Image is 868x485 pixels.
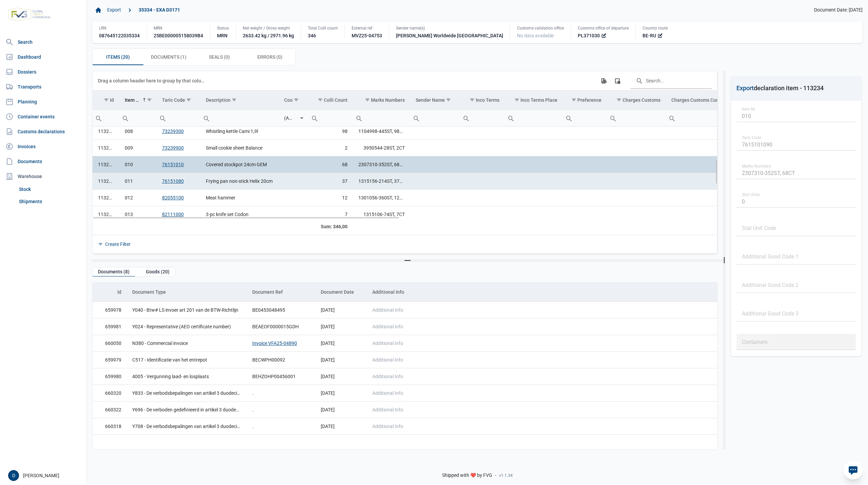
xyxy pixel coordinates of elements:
[162,212,184,217] a: 82111000
[125,97,140,103] div: Item Nr
[353,173,410,190] td: 1315156-214ST, 37CT
[410,110,460,126] input: Filter cell
[119,173,156,190] td: 011
[309,190,353,206] td: 12
[666,110,678,126] div: Search box
[372,390,403,396] span: Additional Info
[279,110,309,126] td: Filter cell
[321,341,335,346] span: [DATE]
[666,110,745,126] input: Filter cell
[607,110,666,126] td: Filter cell
[119,123,156,140] td: 008
[3,80,84,94] a: Transports
[372,289,404,295] div: Additional Info
[321,407,335,412] span: [DATE]
[309,123,353,140] td: 98
[309,206,353,223] td: 7
[200,123,279,140] td: Whistling kettle Cami 1,9l
[607,91,666,110] td: Column Charges Customs
[630,73,712,89] input: Search in the data grid
[309,91,353,110] td: Column Colli Count
[321,374,335,379] span: [DATE]
[93,110,119,126] td: Filter cell
[298,110,306,126] div: Select
[93,110,105,126] div: Search box
[157,91,201,110] td: Column Taric Code
[321,357,335,363] span: [DATE]
[505,110,563,126] input: Filter cell
[119,91,156,110] td: Column Item Nr
[252,340,297,347] button: Invoice VFA25-04890
[200,190,279,206] td: Meat hammer
[3,155,84,168] a: Documents
[470,97,475,102] span: Show filter options for column 'Inco Terms'
[252,324,299,329] span: BEAEOF0000015GDH
[106,53,130,61] span: Items (20)
[200,110,279,126] td: Filter cell
[162,97,185,103] div: Taric Code
[119,110,156,126] td: Filter cell
[119,110,132,126] div: Search box
[99,32,140,39] div: 087645122035334
[154,32,203,39] div: 25BE000005158039B4
[460,110,505,126] td: Filter cell
[372,307,403,313] span: Additional Info
[666,110,745,126] td: Filter cell
[324,97,348,103] div: Colli Count
[99,25,140,31] div: LRN
[279,91,309,110] td: Column Coo
[372,407,403,412] span: Additional Info
[93,110,119,126] input: Filter cell
[460,91,505,110] td: Column Inco Terms
[3,65,84,79] a: Dossiers
[476,97,499,103] div: Inco Terms
[127,335,247,352] td: N380 - Commercial invoice
[353,91,410,110] td: Column Marks Numbers
[372,341,403,346] span: Additional Info
[577,97,601,103] div: Preference
[186,97,191,102] span: Show filter options for column 'Taric Code'
[308,25,338,31] div: Total Colli count
[460,110,505,126] input: Filter cell
[309,110,321,126] div: Search box
[723,71,726,450] div: Split bar
[127,418,247,435] td: Y708 - De verbodsbepalingen van artikel 3 duodecies, lid
[294,97,299,102] span: Show filter options for column 'Coo'
[315,283,367,302] td: Column Document Date
[217,25,229,31] div: Status
[353,110,410,126] input: Filter cell
[607,110,666,126] input: Filter cell
[372,374,403,379] span: Additional Info
[571,97,576,102] span: Show filter options for column 'Preference'
[321,390,335,396] span: [DATE]
[309,140,353,156] td: 2
[119,110,156,126] input: Filter cell
[162,195,184,200] a: 82055100
[309,110,353,126] input: Filter cell
[93,318,127,335] td: 659981
[446,97,451,102] span: Show filter options for column 'Sender Name'
[8,470,19,481] button: D
[93,302,127,318] td: 659978
[814,7,863,13] span: Document Date: [DATE]
[252,424,254,429] span: .
[279,110,298,126] input: Filter cell
[623,97,660,103] div: Charges Customs
[514,97,519,102] span: Show filter options for column 'Inco Terms Place'
[151,53,186,61] span: Documents (1)
[92,259,723,262] div: Split bar
[140,268,175,277] div: Goods (20)
[200,110,213,126] div: Search box
[353,190,410,206] td: 1301056-360ST, 12CT
[353,206,410,223] td: 1315106-74ST, 7CT
[93,368,127,385] td: 659980
[520,97,557,103] div: Inco Terms Place
[127,385,247,402] td: Y833 - De verbodsbepalingen van artikel 3 duodecies, lid
[98,75,207,86] div: Drag a column header here to group by that column
[410,91,460,110] td: Column Sender Name
[200,91,279,110] td: Column Description
[410,110,422,126] div: Search box
[127,318,247,335] td: Y024 - Representative (AEO certificate number)
[93,91,119,110] td: Column Id
[321,307,335,313] span: [DATE]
